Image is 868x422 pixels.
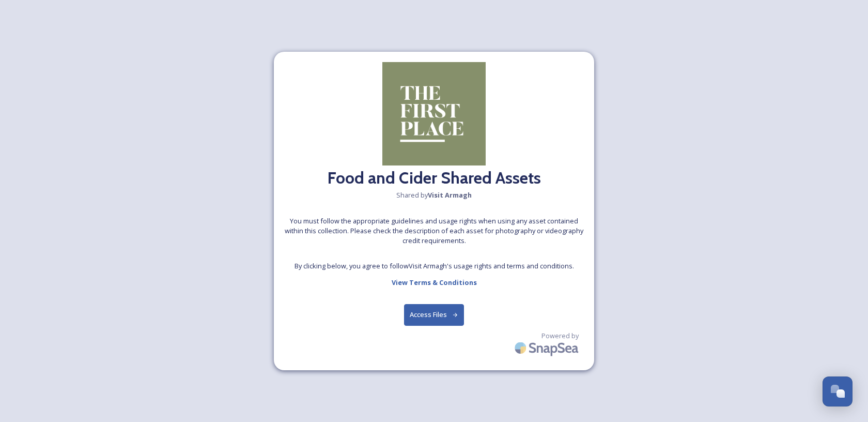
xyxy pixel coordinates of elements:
h2: Food and Cider Shared Assets [328,165,541,190]
span: Shared by [396,190,472,200]
img: download%20(6).png [382,62,486,165]
span: You must follow the appropriate guidelines and usage rights when using any asset contained within... [284,216,584,246]
a: View Terms & Conditions [392,276,477,289]
strong: View Terms & Conditions [392,278,477,287]
strong: Visit Armagh [428,190,472,200]
button: Access Files [404,304,464,325]
span: By clicking below, you agree to follow Visit Armagh 's usage rights and terms and conditions. [295,261,574,271]
img: SnapSea Logo [512,336,584,360]
button: Open Chat [823,376,853,406]
span: Powered by [541,331,579,341]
